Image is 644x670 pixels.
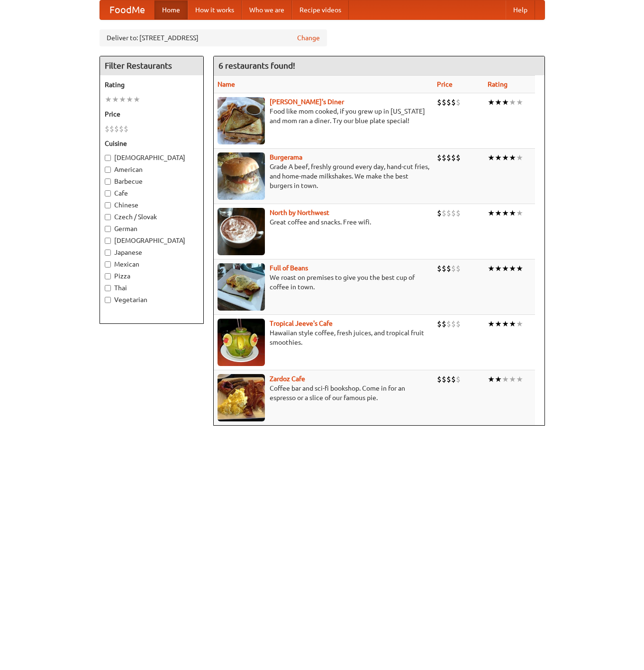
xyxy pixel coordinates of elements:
[100,56,203,75] h4: Filter Restaurants
[105,295,199,304] label: Vegetarian
[442,152,446,163] li: $
[105,202,111,208] input: Chinese
[218,328,429,347] p: Hawaiian style coffee, fresh juices, and tropical fruit smoothies.
[105,224,199,233] label: German
[437,80,453,88] a: Price
[218,374,265,421] img: zardoz.jpg
[442,97,446,107] li: $
[495,152,502,163] li: ★
[495,208,502,218] li: ★
[488,374,495,384] li: ★
[488,319,495,329] li: ★
[442,319,446,329] li: $
[105,200,199,210] label: Chinese
[218,61,295,70] ng-pluralize: 6 restaurants found!
[105,271,199,281] label: Pizza
[218,263,265,311] img: beans.jpg
[446,374,451,384] li: $
[105,214,111,220] input: Czech / Slovak
[218,97,265,144] img: sallys.jpg
[509,152,516,163] li: ★
[270,375,305,383] a: Zardoz Cafe
[105,80,199,89] h5: Rating
[105,226,111,232] input: German
[446,319,451,329] li: $
[456,319,461,329] li: $
[218,152,265,200] img: burgerama.jpg
[105,248,199,257] label: Japanese
[105,165,199,174] label: American
[297,33,320,43] a: Change
[437,152,442,163] li: $
[105,94,112,105] li: ★
[218,319,265,366] img: jeeves.jpg
[516,152,523,163] li: ★
[105,238,111,244] input: [DEMOGRAPHIC_DATA]
[109,124,114,134] li: $
[119,124,124,134] li: $
[105,155,111,161] input: [DEMOGRAPHIC_DATA]
[509,263,516,274] li: ★
[112,94,119,105] li: ★
[270,153,302,161] a: Burgerama
[105,212,199,222] label: Czech / Slovak
[442,374,446,384] li: $
[105,167,111,173] input: American
[105,283,199,293] label: Thai
[437,208,442,218] li: $
[126,94,133,105] li: ★
[516,263,523,274] li: ★
[270,320,333,327] a: Tropical Jeeve's Cafe
[456,97,461,107] li: $
[502,263,509,274] li: ★
[105,190,111,197] input: Cafe
[516,374,523,384] li: ★
[456,263,461,274] li: $
[488,208,495,218] li: ★
[105,273,111,279] input: Pizza
[442,208,446,218] li: $
[218,217,429,227] p: Great coffee and snacks. Free wifi.
[488,80,508,88] a: Rating
[270,98,344,106] a: [PERSON_NAME]'s Diner
[488,97,495,107] li: ★
[105,188,199,198] label: Cafe
[516,319,523,329] li: ★
[446,263,451,274] li: $
[218,162,429,190] p: Grade A beef, freshly ground every day, hand-cut fries, and home-made milkshakes. We make the bes...
[242,0,292,19] a: Who we are
[446,152,451,163] li: $
[502,152,509,163] li: ★
[495,97,502,107] li: ★
[437,263,442,274] li: $
[105,139,199,148] h5: Cuisine
[119,94,126,105] li: ★
[451,374,456,384] li: $
[495,319,502,329] li: ★
[218,80,235,88] a: Name
[105,177,199,186] label: Barbecue
[506,0,535,19] a: Help
[270,209,329,216] a: North by Northwest
[451,319,456,329] li: $
[502,208,509,218] li: ★
[456,374,461,384] li: $
[446,97,451,107] li: $
[105,179,111,185] input: Barbecue
[100,0,154,19] a: FoodMe
[124,124,128,134] li: $
[105,109,199,119] h5: Price
[495,263,502,274] li: ★
[456,208,461,218] li: $
[100,29,327,46] div: Deliver to: [STREET_ADDRESS]
[437,319,442,329] li: $
[218,107,429,125] p: Food like mom cooked, if you grew up in [US_STATE] and mom ran a diner. Try our blue plate special!
[456,152,461,163] li: $
[437,97,442,107] li: $
[270,264,308,272] a: Full of Beans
